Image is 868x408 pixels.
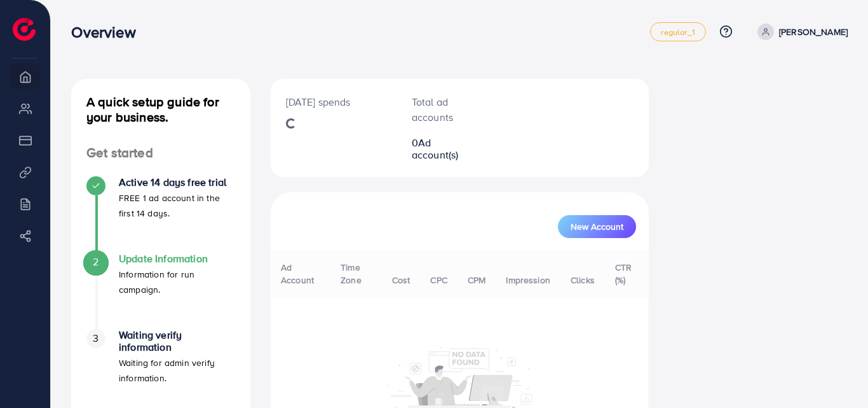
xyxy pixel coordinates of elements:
span: 3 [93,331,98,346]
span: New Account [571,222,623,231]
h4: Active 14 days free trial [119,176,235,188]
p: Total ad accounts [412,94,476,125]
li: Waiting verify information [71,329,250,405]
h3: Overview [71,23,146,41]
li: Update Information [71,253,250,329]
a: [PERSON_NAME] [752,24,848,40]
p: [DATE] spends [286,94,381,109]
button: New Account [558,215,636,238]
p: [PERSON_NAME] [779,24,848,39]
span: regular_1 [661,28,695,36]
span: Ad account(s) [412,136,459,162]
h4: Waiting verify information [119,329,235,353]
span: 2 [93,255,98,269]
p: FREE 1 ad account in the first 14 days. [119,190,235,221]
h4: A quick setup guide for your business. [71,94,250,125]
h4: Update Information [119,253,235,265]
h4: Get started [71,145,250,161]
a: regular_1 [650,22,705,41]
h2: 0 [412,137,476,161]
img: logo [13,18,36,41]
p: Waiting for admin verify information. [119,355,235,386]
li: Active 14 days free trial [71,176,250,253]
p: Information for run campaign. [119,267,235,297]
